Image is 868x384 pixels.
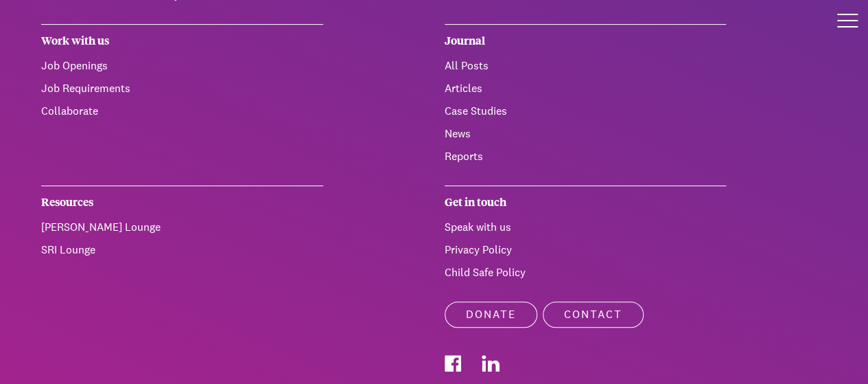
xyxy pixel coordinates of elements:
a: Case Studies [445,104,507,118]
div: Get in touch [445,185,727,219]
a: [PERSON_NAME] Lounge [41,220,161,234]
div: Journal [445,24,727,58]
a: Donate [445,302,537,328]
a: News [445,126,471,141]
img: korus-connect%2F0d265ffc-bd98-4be8-b2f7-d1c93f638371_facebook.svg [445,355,461,372]
img: korus-connect%2Fa5231a53-c643-404c-9a3c-f2100ea27fde_linkedin.svg [482,355,500,372]
div: Work with us [41,24,323,58]
a: Reports [445,149,483,163]
a: All Posts [445,58,489,73]
div: Resources [41,185,323,219]
a: SRI Lounge [41,242,95,257]
a: Privacy Policy [445,242,512,257]
a: Speak with us [445,220,511,234]
a: Contact [543,302,644,328]
a: Articles [445,81,482,95]
a: Job Openings [41,58,108,73]
a: Job Requirements [41,81,130,95]
a: Collaborate [41,104,98,118]
a: Child Safe Policy [445,265,526,280]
